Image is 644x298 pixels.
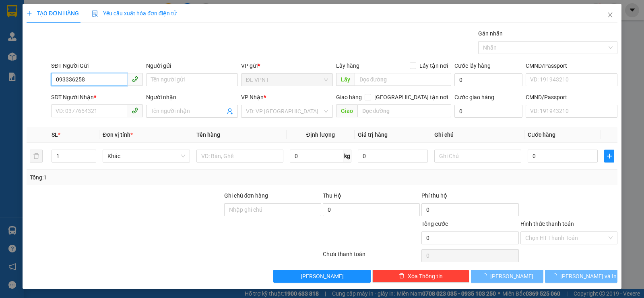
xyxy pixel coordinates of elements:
[322,250,421,264] div: Chưa thanh toán
[27,10,79,17] span: TẠO ĐƠN HÀNG
[52,131,58,138] span: SL
[336,104,357,117] span: Giao
[481,273,490,279] span: loading
[454,94,494,100] label: Cước giao hàng
[520,221,574,227] label: Hình thức thanh toán
[490,272,533,281] span: [PERSON_NAME]
[454,73,522,86] input: Cước lấy hàng
[599,4,621,27] button: Close
[454,105,522,118] input: Cước giao hàng
[146,61,238,70] div: Người gửi
[132,107,138,114] span: phone
[431,127,524,143] th: Ghi chú
[372,270,469,283] button: deleteXóa Thông tin
[107,150,185,162] span: Khác
[89,157,94,162] span: down
[301,272,344,281] span: [PERSON_NAME]
[421,221,448,227] span: Tổng cước
[336,73,355,86] span: Lấy
[434,150,521,163] input: Ghi Chú
[526,93,617,102] div: CMND/Passport
[551,273,560,279] span: loading
[224,192,268,199] label: Ghi chú đơn hàng
[545,270,617,283] button: [PERSON_NAME] và In
[227,108,233,115] span: user-add
[408,272,443,281] span: Xóa Thông tin
[358,150,428,163] input: 0
[30,150,43,163] button: delete
[51,61,143,70] div: SĐT Người Gửi
[336,94,362,100] span: Giao hàng
[196,131,220,138] span: Tên hàng
[605,153,614,159] span: plus
[132,76,138,82] span: phone
[343,150,351,163] span: kg
[478,30,503,37] label: Gán nhãn
[146,93,238,102] div: Người nhận
[357,104,452,117] input: Dọc đường
[196,150,283,163] input: VD: Bàn, Ghế
[471,270,543,283] button: [PERSON_NAME]
[399,273,405,279] span: delete
[89,151,94,156] span: up
[51,93,143,102] div: SĐT Người Nhận
[560,272,617,281] span: [PERSON_NAME] và In
[103,131,133,138] span: Đơn vị tính
[358,131,388,138] span: Giá trị hàng
[87,150,96,156] span: Increase Value
[355,73,452,86] input: Dọc đường
[224,203,321,216] input: Ghi chú đơn hàng
[241,61,333,70] div: VP gửi
[323,192,341,199] span: Thu Hộ
[27,10,32,16] span: plus
[92,10,98,17] img: icon
[92,10,177,17] span: Yêu cầu xuất hóa đơn điện tử
[528,131,555,138] span: Cước hàng
[421,191,518,203] div: Phí thu hộ
[371,93,451,102] span: [GEOGRAPHIC_DATA] tận nơi
[306,131,335,138] span: Định lượng
[604,150,614,163] button: plus
[273,270,370,283] button: [PERSON_NAME]
[246,74,328,86] span: ĐL VPNT
[454,63,491,69] label: Cước lấy hàng
[241,94,264,100] span: VP Nhận
[30,173,249,182] div: Tổng: 1
[607,12,613,18] span: close
[416,61,451,70] span: Lấy tận nơi
[87,156,96,162] span: Decrease Value
[336,63,359,69] span: Lấy hàng
[526,61,617,70] div: CMND/Passport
